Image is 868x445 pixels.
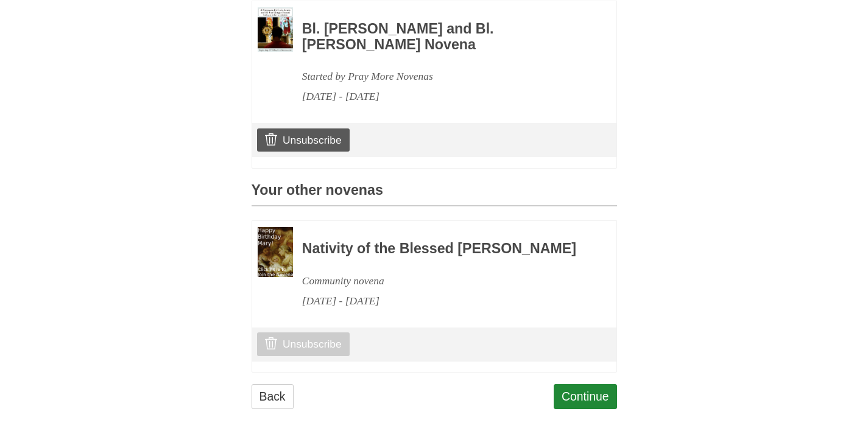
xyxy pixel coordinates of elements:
[302,291,584,311] div: [DATE] - [DATE]
[258,227,293,277] img: Novena image
[252,384,294,409] a: Back
[302,271,584,291] div: Community novena
[554,384,617,409] a: Continue
[257,128,349,152] a: Unsubscribe
[252,183,617,206] h3: Your other novenas
[257,332,349,356] a: Unsubscribe
[302,241,584,257] h3: Nativity of the Blessed [PERSON_NAME]
[258,7,293,52] img: Novena image
[302,86,584,107] div: [DATE] - [DATE]
[302,21,584,52] h3: Bl. [PERSON_NAME] and Bl. [PERSON_NAME] Novena
[302,66,584,86] div: Started by Pray More Novenas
